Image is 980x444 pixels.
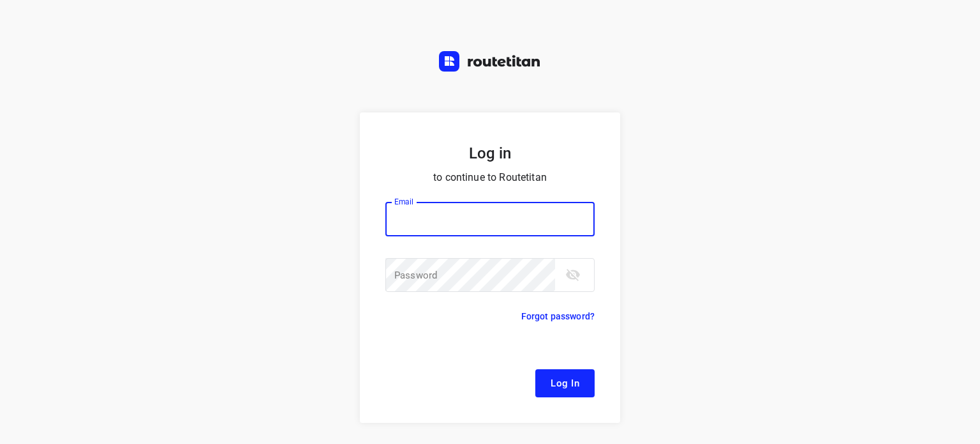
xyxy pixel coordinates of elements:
[551,375,579,392] span: Log In
[521,309,595,324] p: Forgot password?
[439,51,541,72] img: Routetitan
[385,143,595,164] h5: Log in
[560,262,586,287] button: toggle password visibility
[385,169,595,187] p: to continue to Routetitan
[535,369,595,397] button: Log In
